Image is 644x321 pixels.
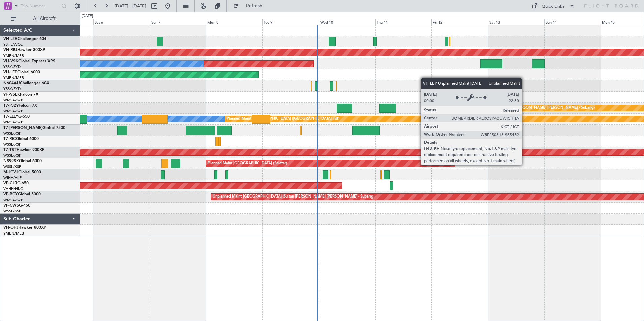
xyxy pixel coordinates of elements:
[3,137,39,141] a: T7-RICGlobal 6000
[3,126,42,130] span: T7-[PERSON_NAME]
[3,164,21,169] a: WSSL/XSP
[542,3,565,10] div: Quick Links
[3,75,24,80] a: YMEN/MEB
[3,93,38,97] a: 9H-VSLKFalcon 7X
[3,170,41,174] a: M-JGVJGlobal 5000
[3,204,19,208] span: VP-CWS
[82,13,93,19] div: [DATE]
[3,48,17,52] span: VH-RIU
[18,16,71,21] span: All Aircraft
[3,81,49,85] a: N604AUChallenger 604
[3,186,23,191] a: VHHH/HKG
[3,175,22,180] a: WIHH/HLP
[3,198,23,203] a: WMSA/SZB
[3,81,20,85] span: N604AU
[3,159,42,163] a: N8998KGlobal 6000
[375,19,431,25] div: Thu 11
[3,64,21,69] a: YSSY/SYD
[3,115,18,119] span: T7-ELLY
[3,109,23,114] a: WMSA/SZB
[206,19,262,25] div: Mon 8
[544,19,601,25] div: Sun 14
[3,226,18,230] span: VH-OFJ
[3,126,65,130] a: T7-[PERSON_NAME]Global 7500
[3,159,19,163] span: N8998K
[3,59,18,63] span: VH-VSK
[3,181,17,185] span: VP-CJR
[262,19,319,25] div: Tue 9
[115,3,146,9] span: [DATE] - [DATE]
[240,4,268,8] span: Refresh
[93,19,150,25] div: Sat 6
[3,170,18,174] span: M-JGVJ
[3,131,21,136] a: WSSL/XSP
[3,226,46,230] a: VH-OFJHawker 800XP
[3,104,37,108] a: T7-PJ29Falcon 7X
[3,53,24,58] a: YMEN/MEB
[3,204,30,208] a: VP-CWSG-450
[3,93,20,97] span: 9H-VSLK
[208,158,287,169] div: Planned Maint [GEOGRAPHIC_DATA] (Seletar)
[528,1,578,11] button: Quick Links
[3,37,46,41] a: VH-L2BChallenger 604
[3,48,45,52] a: VH-RIUHawker 800XP
[3,115,30,119] a: T7-ELLYG-550
[3,209,21,214] a: WSSL/XSP
[3,120,23,125] a: WMSA/SZB
[3,148,44,152] a: T7-TSTHawker 900XP
[3,192,18,197] span: VP-BCY
[3,59,55,63] a: VH-VSKGlobal Express XRS
[3,181,29,185] a: VP-CJRG-650
[3,98,23,103] a: WMSA/SZB
[213,192,374,202] div: Unplanned Maint [GEOGRAPHIC_DATA] (Sultan [PERSON_NAME] [PERSON_NAME] - Subang)
[3,142,21,147] a: WSSL/XSP
[431,19,488,25] div: Fri 12
[227,114,339,124] div: Planned Maint [GEOGRAPHIC_DATA] ([GEOGRAPHIC_DATA] Intl)
[230,1,270,11] button: Refresh
[3,148,17,152] span: T7-TST
[3,70,40,74] a: VH-LEPGlobal 6000
[3,37,18,41] span: VH-L2B
[438,103,595,113] div: Planned Maint [GEOGRAPHIC_DATA] (Sultan [PERSON_NAME] [PERSON_NAME] - Subang)
[488,19,544,25] div: Sat 13
[150,19,206,25] div: Sun 7
[3,86,21,92] a: YSSY/SYD
[21,1,59,11] input: Trip Number
[3,42,23,47] a: YSHL/WOL
[7,13,73,24] button: All Aircraft
[3,137,16,141] span: T7-RIC
[3,70,17,74] span: VH-LEP
[319,19,375,25] div: Wed 10
[3,192,41,197] a: VP-BCYGlobal 5000
[3,231,24,236] a: YMEN/MEB
[3,153,21,158] a: WSSL/XSP
[3,104,19,108] span: T7-PJ29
